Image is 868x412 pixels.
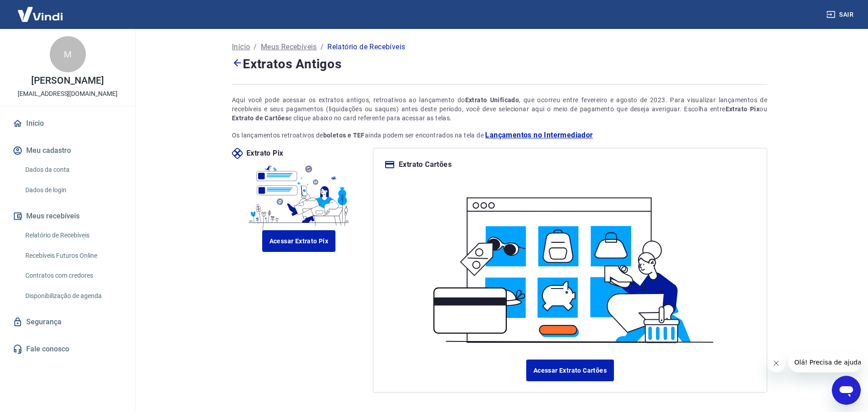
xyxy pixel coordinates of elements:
strong: Extrato de Cartões [232,114,288,122]
p: Os lançamentos retroativos de ainda podem ser encontrados na tela de [232,130,767,141]
p: Relatório de Recebíveis [327,42,405,52]
div: M [50,36,86,72]
a: Início [232,42,250,52]
a: Dados de login [22,181,124,199]
a: Disponibilização de agenda [22,287,124,305]
button: Meu cadastro [11,141,124,161]
img: ilustracard.1447bf24807628a904eb562bb34ea6f9.svg [421,181,719,349]
button: Meus recebíveis [11,206,124,226]
strong: Extrato Unificado [465,96,519,104]
a: Contratos com credores [22,266,124,285]
a: Recebíveis Futuros Online [22,246,124,265]
button: Sair [825,6,857,23]
a: Fale conosco [11,339,124,359]
a: Dados da conta [22,161,124,179]
strong: Extrato Pix [726,105,760,113]
a: Relatório de Recebíveis [22,226,124,245]
a: Acessar Extrato Pix [262,230,336,252]
a: Meus Recebíveis [261,42,317,52]
a: Segurança [11,312,124,332]
a: Lançamentos no Intermediador [485,130,593,141]
p: Extrato Pix [246,148,283,159]
div: Aqui você pode acessar os extratos antigos, retroativos ao lançamento do , que ocorreu entre feve... [232,95,767,123]
span: Olá! Precisa de ajuda? [5,6,76,14]
iframe: Fechar mensagem [767,354,785,372]
h4: Extratos Antigos [232,54,767,73]
a: Acessar Extrato Cartões [526,360,614,381]
p: Extrato Cartões [399,159,452,170]
p: [PERSON_NAME] [31,76,104,85]
a: Início [11,114,124,133]
img: Vindi [11,0,70,28]
p: / [321,42,324,52]
p: [EMAIL_ADDRESS][DOMAIN_NAME] [18,89,118,99]
p: / [254,42,257,52]
iframe: Botão para abrir a janela de mensagens [832,376,861,405]
strong: boletos e TEF [323,132,365,139]
iframe: Mensagem da empresa [789,352,861,372]
img: ilustrapix.38d2ed8fdf785898d64e9b5bf3a9451d.svg [245,159,353,230]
